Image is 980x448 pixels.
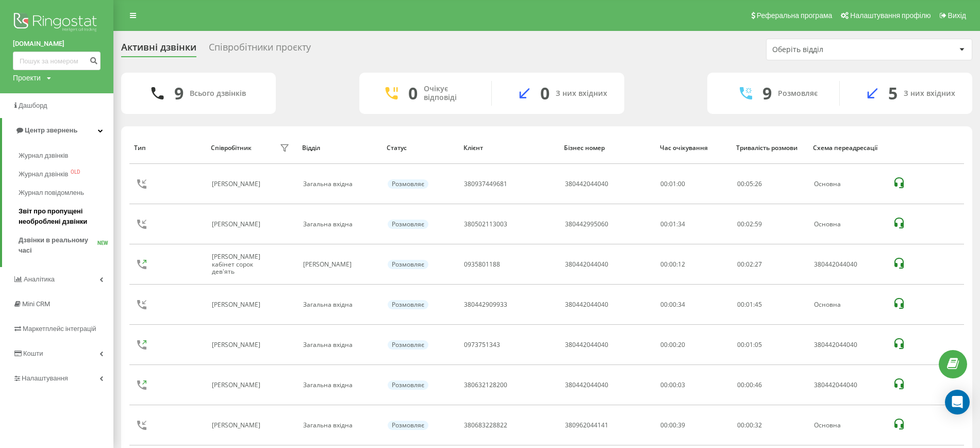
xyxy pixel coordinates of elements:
span: 05 [746,179,753,188]
div: 0 [408,84,418,103]
span: Налаштування профілю [850,11,931,20]
div: : : [737,221,762,228]
span: 27 [755,260,762,269]
span: 02 [746,260,753,269]
span: Налаштування [22,374,68,382]
div: : : [737,301,762,308]
div: [PERSON_NAME] [212,341,263,349]
div: 9 [762,84,772,103]
span: 00 [746,421,753,429]
span: Mini CRM [22,300,50,308]
div: : : [737,261,762,268]
div: 00:00:39 [660,422,726,429]
div: 380683228822 [464,422,507,429]
div: Open Intercom Messenger [945,390,970,414]
div: Розмовляє [388,340,428,350]
div: 380442044040 [565,180,608,188]
div: Статус [387,144,454,152]
span: Журнал дзвінків [19,151,68,161]
div: Основна [814,301,882,308]
span: 00 [737,260,744,269]
div: Загальна вхідна [303,422,376,429]
div: Розмовляє [388,179,428,189]
div: Активні дзвінки [121,42,196,58]
div: 380442044040 [565,381,608,389]
div: [PERSON_NAME] кабінет сорок дев'ять [212,253,277,275]
span: 32 [755,421,762,429]
div: 00:00:20 [660,341,726,349]
div: Оберіть відділ [772,45,895,54]
div: Схема переадресації [813,144,883,152]
span: 00 [737,421,744,429]
div: 00:00:03 [660,381,726,389]
div: Очікує відповіді [424,85,476,102]
div: Співробітники проєкту [209,42,311,58]
div: : : [737,341,762,349]
div: 380442044040 [565,261,608,268]
div: Основна [814,180,882,188]
span: 00 [737,380,744,389]
span: 46 [755,380,762,389]
a: [DOMAIN_NAME] [13,39,101,49]
div: Загальна вхідна [303,301,376,308]
div: : : [737,422,762,429]
div: Клієнт [463,144,555,152]
span: 00 [737,179,744,188]
div: [PERSON_NAME] [212,301,263,308]
div: З них вхідних [904,89,955,98]
div: 380502113003 [464,221,507,228]
div: 380442044040 [565,341,608,349]
div: З них вхідних [556,89,607,98]
span: 01 [746,340,753,349]
div: 380442044040 [814,341,882,349]
div: 00:01:34 [660,221,726,228]
span: 00 [746,380,753,389]
div: Бізнес номер [564,144,650,152]
div: 00:00:12 [660,261,726,268]
div: 0935801188 [464,261,500,268]
div: [PERSON_NAME] [303,261,376,268]
div: 9 [174,84,184,103]
div: 380442044040 [565,301,608,308]
a: Звіт про пропущені необроблені дзвінки [19,202,113,231]
div: Розмовляє [388,380,428,390]
a: Журнал дзвінківOLD [19,165,113,184]
div: [PERSON_NAME] [212,422,263,429]
div: 380962044141 [565,422,608,429]
div: Тип [134,144,201,152]
img: Ringostat logo [13,10,101,36]
div: Розмовляє [388,220,428,229]
span: 45 [755,300,762,309]
span: 05 [755,340,762,349]
span: Реферальна програма [757,11,833,20]
div: [PERSON_NAME] [212,381,263,389]
div: 0 [540,84,550,103]
a: Дзвінки в реальному часіNEW [19,231,113,260]
div: Загальна вхідна [303,381,376,389]
div: Розмовляє [778,89,818,98]
a: Журнал дзвінків [19,146,113,165]
div: : : [737,381,762,389]
div: 380442044040 [814,261,882,268]
div: 00:01:00 [660,180,726,188]
input: Пошук за номером [13,52,101,70]
span: Аналiтика [24,275,55,283]
div: [PERSON_NAME] [212,221,263,228]
div: 0973751343 [464,341,500,349]
div: Тривалість розмови [736,144,803,152]
span: Звіт про пропущені необроблені дзвінки [19,206,108,227]
div: 5 [888,84,898,103]
span: Дзвінки в реальному часі [19,235,97,256]
div: Співробітник [211,144,252,152]
span: 59 [755,220,762,228]
a: Центр звернень [2,118,113,143]
a: Журнал повідомлень [19,184,113,202]
span: 00 [737,220,744,228]
span: Дашборд [19,102,47,109]
span: 26 [755,179,762,188]
span: 01 [746,300,753,309]
div: 380442995060 [565,221,608,228]
div: Проекти [13,73,41,83]
div: 380442044040 [814,381,882,389]
div: 380632128200 [464,381,507,389]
